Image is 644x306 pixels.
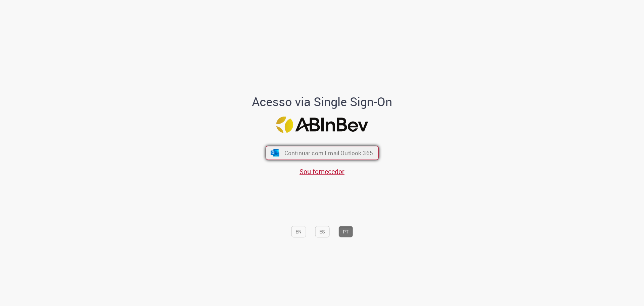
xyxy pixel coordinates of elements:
button: ícone Azure/Microsoft 360 Continuar com Email Outlook 365 [266,146,379,160]
img: Logo ABInBev [276,116,368,133]
span: Continuar com Email Outlook 365 [284,149,373,157]
img: ícone Azure/Microsoft 360 [270,149,280,157]
a: Sou fornecedor [300,167,344,176]
button: EN [291,226,306,237]
button: PT [338,226,353,237]
button: ES [315,226,329,237]
h1: Acesso via Single Sign-On [229,95,415,108]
